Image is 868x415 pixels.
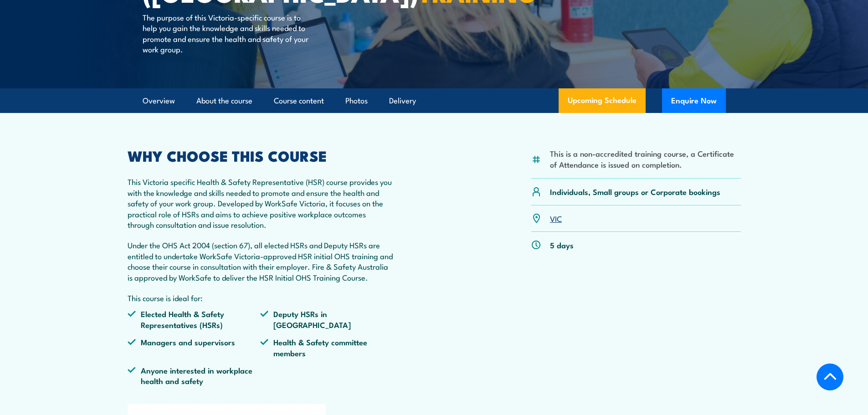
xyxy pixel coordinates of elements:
[260,308,393,330] li: Deputy HSRs in [GEOGRAPHIC_DATA]
[128,292,394,303] p: This course is ideal for:
[128,176,394,230] p: This Victoria specific Health & Safety Representative (HSR) course provides you with the knowledg...
[550,148,741,169] li: This is a non-accredited training course, a Certificate of Attendance is issued on completion.
[550,186,720,197] p: Individuals, Small groups or Corporate bookings
[550,213,562,224] a: VIC
[559,88,646,113] a: Upcoming Schedule
[128,337,261,358] li: Managers and supervisors
[128,149,394,162] h2: WHY CHOOSE THIS COURSE
[389,89,416,113] a: Delivery
[128,365,261,386] li: Anyone interested in workplace health and safety
[128,308,261,330] li: Elected Health & Safety Representatives (HSRs)
[260,337,393,358] li: Health & Safety committee members
[345,89,368,113] a: Photos
[274,89,324,113] a: Course content
[662,88,726,113] button: Enquire Now
[196,89,252,113] a: About the course
[143,12,309,55] p: The purpose of this Victoria-specific course is to help you gain the knowledge and skills needed ...
[550,240,574,250] p: 5 days
[143,89,175,113] a: Overview
[128,240,394,282] p: Under the OHS Act 2004 (section 67), all elected HSRs and Deputy HSRs are entitled to undertake W...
